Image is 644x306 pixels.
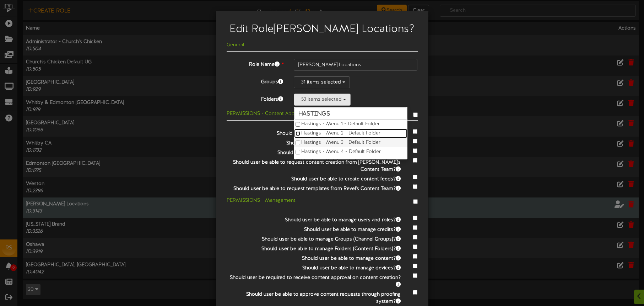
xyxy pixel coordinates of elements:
[294,76,350,88] button: 31 items selected
[227,23,418,35] h2: Edit Role [PERSON_NAME] Locations ?
[221,214,406,224] label: Should user be able to manage users and roles?
[294,147,407,157] label: Hastings - Menu 4 - Default Folder
[221,262,406,272] label: Should user be able to manage devices?
[221,137,406,147] label: Should user be able to upload YouTube videos?
[221,128,406,137] label: Should user be able to upload pictures and videos?
[221,76,288,86] label: Groups
[221,272,406,289] label: Should user be required to receive content approval on content creation?
[221,289,406,305] label: Should user be able to approve content requests through proofing system?
[294,138,407,147] label: Hastings - Menu 3 - Default Folder
[221,233,406,243] label: Should user be able to manage Groups (Channel Groups)?
[221,94,288,103] label: Folders
[294,106,408,160] ul: 53 items selected
[221,59,288,68] label: Role Name
[227,42,418,48] h5: General
[294,59,418,71] input: Role Name
[227,198,418,203] h5: PERMISSIONS - Management
[294,94,351,106] button: 53 items selected
[221,157,406,173] label: Should user be able to request content creation from [PERSON_NAME]'s Content Team?
[227,111,418,116] h5: PERMISSIONS - Content Apps
[294,129,407,138] label: Hastings - Menu 2 - Default Folder
[221,243,406,253] label: Should user be able to manage Folders (Content Folders)?
[221,183,406,192] label: Should user be able to request templates from Revel's Content Team?
[294,157,407,166] label: Hastings - Pick Up window - Default Folder
[221,173,406,183] label: Should user be able to create content feeds?
[221,253,406,262] label: Should user be able to manage content?
[221,224,406,233] label: Should user be able to manage credits?
[221,147,406,157] label: Should user be able to access the Content Gallery?
[294,120,407,129] label: Hastings - Menu 1 - Default Folder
